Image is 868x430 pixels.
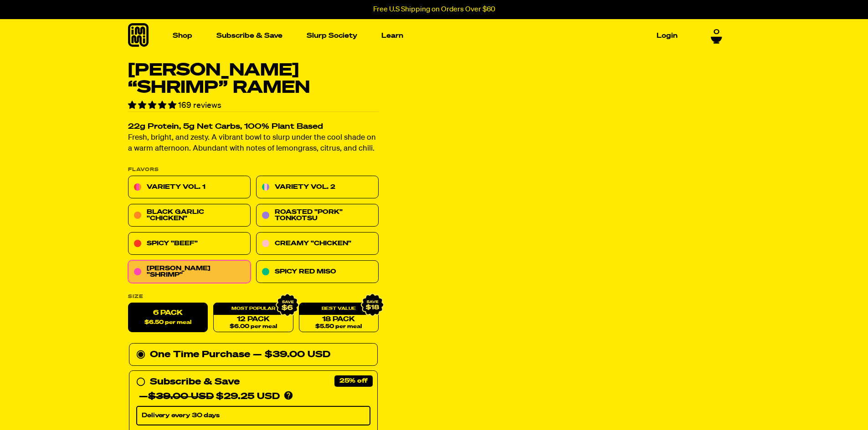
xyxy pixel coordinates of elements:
[128,176,251,199] a: Variety Vol. 1
[714,28,719,36] span: 0
[128,294,379,299] label: Size
[136,406,370,425] select: Subscribe & Save —$39.00 USD$29.25 USD Products are automatically delivered on your schedule. No ...
[128,123,379,131] h2: 22g Protein, 5g Net Carbs, 100% Plant Based
[128,261,251,283] a: [PERSON_NAME] "Shrimp"
[139,390,280,404] div: — $29.25 USD
[298,303,378,333] a: 18 Pack$5.50 per meal
[256,261,379,283] a: Spicy Red Miso
[144,320,191,326] span: $6.50 per meal
[178,101,221,110] span: 169 reviews
[378,29,407,43] a: Learn
[256,204,379,227] a: Roasted "Pork" Tonkotsu
[229,324,277,330] span: $6.00 per meal
[253,348,330,362] div: — $39.00 USD
[136,348,370,362] div: One Time Purchase
[653,29,681,43] a: Login
[213,303,293,333] a: 12 Pack$6.00 per meal
[169,19,681,52] nav: Main navigation
[128,204,251,227] a: Black Garlic "Chicken"
[150,375,240,390] div: Subscribe & Save
[128,303,208,333] label: 6 Pack
[315,324,362,330] span: $5.50 per meal
[148,392,214,401] del: $39.00 USD
[303,29,361,43] a: Slurp Society
[373,5,495,14] p: Free U.S Shipping on Orders Over $60
[213,29,286,43] a: Subscribe & Save
[128,167,379,172] p: Flavors
[256,176,379,199] a: Variety Vol. 2
[128,133,379,155] p: Fresh, bright, and zesty. A vibrant bowl to slurp under the cool shade on a warm afternoon. Abund...
[128,101,178,110] span: 4.84 stars
[711,28,722,44] a: 0
[169,29,196,43] a: Shop
[128,62,379,96] h1: [PERSON_NAME] “Shrimp” Ramen
[256,233,379,255] a: Creamy "Chicken"
[128,233,251,255] a: Spicy "Beef"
